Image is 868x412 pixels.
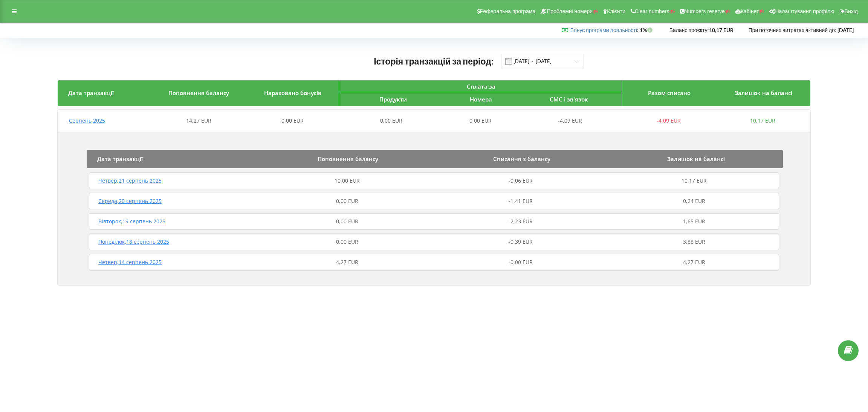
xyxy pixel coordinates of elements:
span: 3,88 EUR [683,238,705,245]
span: Понеділок , 18 серпень 2025 [98,238,169,245]
span: -0,39 EUR [509,238,533,245]
span: При поточних витратах активний до: [749,27,836,33]
span: Поповнення балансу [168,89,229,97]
span: Clear numbers [635,8,669,14]
span: 0,00 EUR [380,117,402,124]
span: -0,00 EUR [509,258,533,266]
span: Вихід [845,8,858,14]
span: Numbers reserve [685,8,725,14]
span: Налаштування профілю [775,8,834,14]
span: 1,65 EUR [683,218,705,225]
span: Залишок на балансі [735,89,792,97]
span: Клієнти [607,8,625,14]
span: Історія транзакцій за період: [374,56,494,66]
span: Середа , 20 серпень 2025 [98,197,162,204]
span: Разом списано [648,89,691,97]
span: 0,00 EUR [281,117,304,124]
span: 0,00 EUR [469,117,492,124]
a: Бонус програми лояльності [570,27,637,33]
span: Четвер , 21 серпень 2025 [98,177,162,184]
span: : [570,27,639,33]
span: -0,06 EUR [509,177,533,184]
span: Номера [470,95,492,103]
span: 0,00 EUR [336,218,358,225]
span: 10,17 EUR [750,117,775,124]
span: Сплата за [467,83,495,90]
span: Залишок на балансі [667,155,725,163]
span: Дата транзакції [97,155,143,163]
span: Четвер , 14 серпень 2025 [98,258,162,266]
strong: 1% [640,27,654,33]
span: -4,09 EUR [657,117,681,124]
span: 10,17 EUR [682,177,707,184]
span: Серпень , 2025 [69,117,105,124]
span: -1,41 EUR [509,197,533,204]
span: Нараховано бонусів [264,89,321,97]
span: СМС і зв'язок [550,95,588,103]
span: Поповнення балансу [318,155,378,163]
span: 10,00 EUR [335,177,360,184]
span: 0,00 EUR [336,238,358,245]
span: Баланс проєкту: [669,27,709,33]
span: Списання з балансу [493,155,550,163]
span: 0,00 EUR [336,197,358,204]
span: -2,23 EUR [509,218,533,225]
span: Дата транзакції [68,89,114,97]
span: 4,27 EUR [336,258,358,266]
span: Проблемні номери [547,8,593,14]
strong: 10,17 EUR [709,27,734,33]
span: 0,24 EUR [683,197,705,204]
span: 14,27 EUR [186,117,211,124]
span: Вівторок , 19 серпень 2025 [98,218,165,225]
span: Продукти [379,95,407,103]
span: Реферальна програма [480,8,536,14]
span: Кабінет [741,8,759,14]
span: -4,09 EUR [558,117,582,124]
span: 4,27 EUR [683,258,705,266]
strong: [DATE] [837,27,854,33]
